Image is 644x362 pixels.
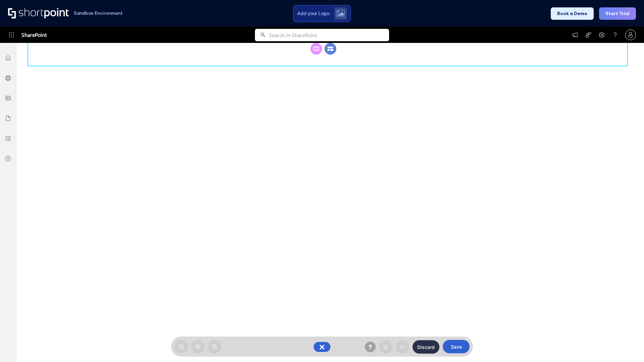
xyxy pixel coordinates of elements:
input: Search in SharePoint [269,29,389,41]
button: Discard [413,340,439,354]
button: Book a Demo [551,7,594,20]
span: Add your Logo: [297,10,330,16]
button: Save [443,340,470,353]
img: Upload logo [336,10,345,17]
h1: Sandbox Environment [74,11,123,15]
span: SharePoint [21,27,47,43]
button: Start Trial [599,7,636,20]
iframe: Chat Widget [610,330,644,362]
